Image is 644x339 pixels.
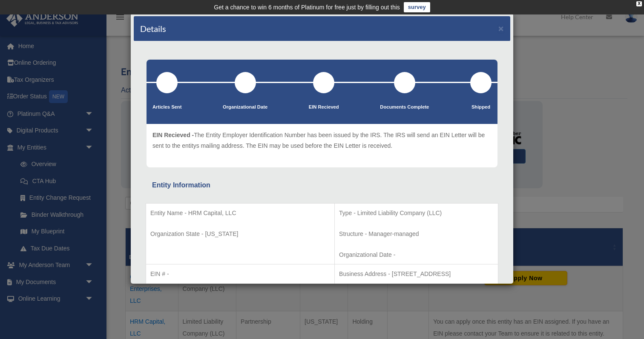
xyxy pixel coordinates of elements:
p: Structure - Manager-managed [339,229,494,239]
p: EIN # - [150,269,330,279]
p: Entity Name - HRM Capital, LLC [150,208,330,218]
p: Organization State - [US_STATE] [150,229,330,239]
div: Get a chance to win 6 months of Platinum for free just by filling out this [214,2,400,12]
p: The Entity Employer Identification Number has been issued by the IRS. The IRS will send an EIN Le... [152,130,492,151]
div: Entity Information [152,179,492,191]
span: EIN Recieved - [152,132,194,138]
p: Organizational Date - [339,250,494,260]
p: Business Address - [STREET_ADDRESS] [339,269,494,279]
h4: Details [140,23,166,34]
button: × [498,24,504,33]
a: survey [404,2,430,12]
p: EIN Recieved [309,103,339,112]
p: Articles Sent [152,103,181,112]
p: Type - Limited Liability Company (LLC) [339,208,494,218]
p: Documents Complete [380,103,429,112]
p: Organizational Date [223,103,267,112]
div: close [636,1,642,6]
p: Shipped [470,103,492,112]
